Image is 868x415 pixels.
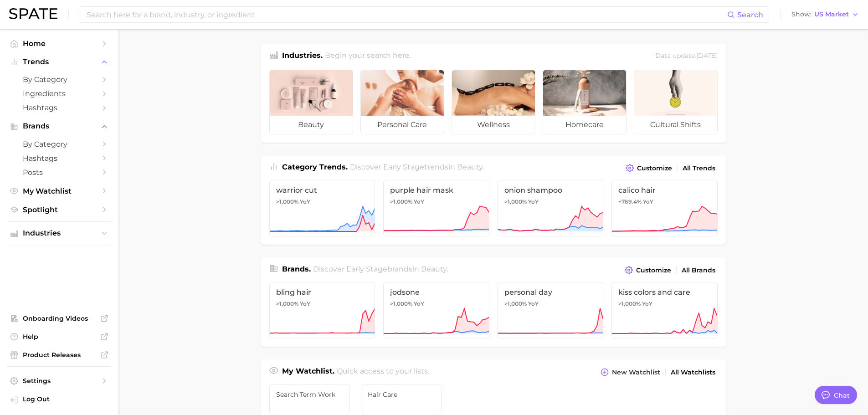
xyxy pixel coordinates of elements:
a: by Category [7,137,111,151]
span: YoY [528,300,539,307]
span: by Category [23,75,96,84]
span: All Brands [682,266,715,274]
span: warrior cut [276,186,369,195]
span: calico hair [618,186,711,195]
span: personal care [361,116,444,134]
a: My Watchlist [7,184,111,198]
span: Customize [636,266,671,274]
button: Customize [622,264,673,277]
span: Hair Care [368,391,435,398]
a: purple hair mask>1,000% YoY [383,180,489,236]
span: >1,000% [276,198,298,205]
h2: Quick access to your lists. [337,366,429,379]
span: Industries [23,229,96,237]
span: cultural shifts [634,116,717,134]
img: SPATE [9,8,57,19]
span: Hashtags [23,103,96,112]
a: Home [7,36,111,51]
span: >1,000% [390,198,412,205]
span: Search Term Work [276,391,344,398]
a: by Category [7,72,111,87]
span: >1,000% [390,300,412,307]
a: calico hair+769.4% YoY [611,180,718,236]
span: Search [737,10,763,19]
span: jodsone [390,288,483,297]
span: New Watchlist [612,369,660,376]
span: homecare [543,116,626,134]
a: wellness [452,70,535,134]
a: Log out. Currently logged in with e-mail dana.cohen@emersongroup.com. [7,392,111,408]
span: by Category [23,140,96,149]
input: Search here for a brand, industry, or ingredient [86,7,727,22]
span: Discover Early Stage trends in . [350,163,484,171]
a: Onboarding Videos [7,312,111,325]
span: Brands . [282,265,311,273]
button: ShowUS Market [789,9,861,20]
span: My Watchlist [23,187,96,195]
span: +769.4% [618,198,642,205]
a: Hashtags [7,101,111,115]
button: Customize [623,162,674,174]
span: YoY [642,300,652,307]
span: wellness [452,116,535,134]
h1: Industries. [282,50,323,62]
span: Hashtags [23,154,96,163]
span: Home [23,39,96,48]
span: onion shampoo [504,186,597,195]
a: Hair Care [361,384,442,414]
span: YoY [414,198,424,205]
a: Product Releases [7,348,111,362]
span: bling hair [276,288,369,297]
a: cultural shifts [634,70,718,134]
button: Industries [7,226,111,240]
span: US Market [814,12,849,17]
a: Search Term Work [269,384,350,414]
span: Spotlight [23,205,96,214]
span: Help [23,333,96,341]
span: kiss colors and care [618,288,711,297]
span: Onboarding Videos [23,314,96,323]
a: warrior cut>1,000% YoY [269,180,375,236]
span: Show [791,12,812,17]
a: kiss colors and care>1,000% YoY [611,282,718,338]
span: All Trends [683,164,715,172]
span: YoY [300,198,310,205]
span: personal day [504,288,597,297]
span: Log Out [23,395,104,403]
span: Brands [23,122,96,130]
div: Data update: [DATE] [655,50,718,62]
a: Hashtags [7,151,111,165]
span: beauty [270,116,353,134]
span: Ingredients [23,89,96,98]
a: Settings [7,374,111,388]
a: jodsone>1,000% YoY [383,282,489,338]
h2: Begin your search here. [325,50,411,62]
a: All Brands [679,264,718,277]
span: >1,000% [504,300,527,307]
button: Brands [7,119,111,133]
span: >1,000% [618,300,641,307]
a: beauty [269,70,353,134]
button: Trends [7,55,111,69]
a: Help [7,330,111,343]
span: YoY [300,300,310,307]
button: New Watchlist [598,366,662,379]
span: Discover Early Stage brands in . [313,265,448,273]
span: purple hair mask [390,186,483,195]
span: Category Trends . [282,163,348,171]
a: Spotlight [7,203,111,217]
a: All Trends [680,162,718,174]
a: personal day>1,000% YoY [498,282,604,338]
span: YoY [414,300,424,307]
a: Ingredients [7,87,111,101]
a: All Watchlists [668,366,718,379]
span: beauty [457,163,483,171]
span: Posts [23,168,96,177]
a: bling hair>1,000% YoY [269,282,375,338]
span: >1,000% [504,198,527,205]
h1: My Watchlist. [282,366,334,379]
span: YoY [528,198,539,205]
span: beauty [421,265,447,273]
span: >1,000% [276,300,298,307]
span: YoY [643,198,653,205]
